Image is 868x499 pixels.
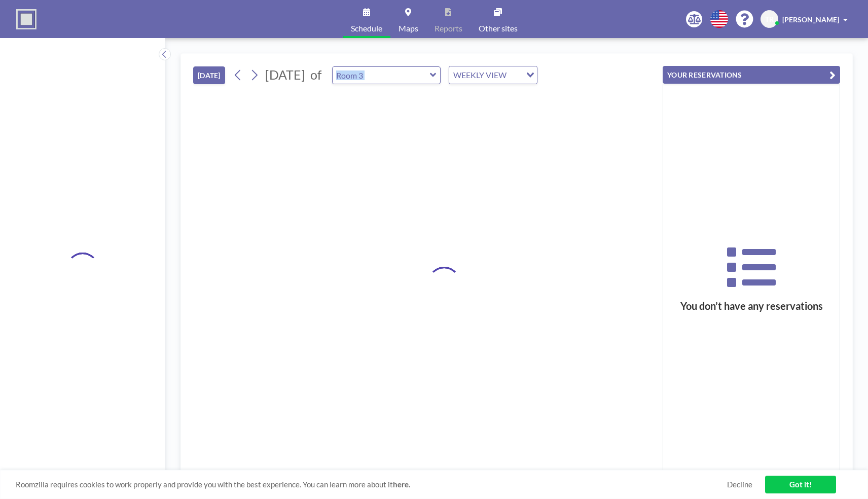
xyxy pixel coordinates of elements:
[333,67,430,84] input: Room 3
[479,24,518,32] span: Other sites
[351,24,382,32] span: Schedule
[765,15,774,24] span: TR
[393,480,410,489] a: here.
[510,68,520,82] input: Search for option
[193,66,225,84] button: [DATE]
[663,300,840,312] h3: You don’t have any reservations
[782,15,839,24] span: [PERSON_NAME]
[663,66,840,84] button: YOUR RESERVATIONS
[451,68,509,82] span: WEEKLY VIEW
[265,67,305,82] span: [DATE]
[727,480,752,489] a: Decline
[435,24,462,32] span: Reports
[16,480,727,489] span: Roomzilla requires cookies to work properly and provide you with the best experience. You can lea...
[16,9,37,29] img: organization-logo
[449,66,537,84] div: Search for option
[310,67,321,83] span: of
[765,476,836,493] a: Got it!
[399,24,418,32] span: Maps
